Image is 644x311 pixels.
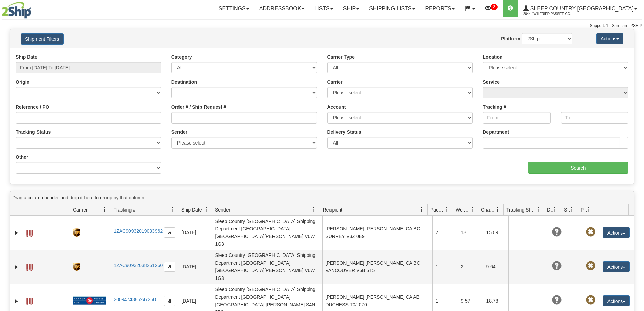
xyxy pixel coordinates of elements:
[2,23,642,29] div: Support: 1 - 855 - 55 - 2SHIP
[322,250,432,284] td: [PERSON_NAME] [PERSON_NAME] CA BC VANCOUVER V6B 5T5
[586,261,595,271] span: Pickup Not Assigned
[596,33,623,44] button: Actions
[483,129,509,135] label: Department
[16,154,28,160] label: Other
[483,79,500,85] label: Service
[327,104,346,110] label: Account
[26,295,33,306] a: Label
[564,206,570,213] span: Shipment Issues
[628,121,643,190] iframe: chat widget
[528,162,628,174] input: Search
[114,228,163,234] a: 1ZAC90932019033962
[16,129,51,135] label: Tracking Status
[26,261,33,272] a: Label
[73,296,106,305] img: 20 - Canada Post
[483,112,550,124] input: From
[547,206,553,213] span: Delivery Status
[13,298,20,305] a: Expand
[13,264,20,270] a: Expand
[114,263,163,268] a: 1ZAC90932038261260
[13,229,20,236] a: Expand
[552,295,562,305] span: Unknown
[416,204,427,215] a: Recipient filter column settings
[215,206,230,213] span: Sender
[322,216,432,250] td: [PERSON_NAME] [PERSON_NAME] CA BC SURREY V3Z 0E9
[523,10,574,17] span: 2044 / Wilfried.Passee-Coutrin
[483,250,508,284] td: 9.64
[506,206,536,213] span: Tracking Status
[200,204,212,215] a: Ship Date filter column settings
[458,250,483,284] td: 2
[481,206,495,213] span: Charge
[430,206,445,213] span: Packages
[492,204,503,215] a: Charge filter column settings
[16,53,38,60] label: Ship Date
[603,295,630,306] button: Actions
[164,262,175,272] button: Copy to clipboard
[164,227,175,238] button: Copy to clipboard
[586,295,595,305] span: Pickup Not Assigned
[364,0,420,17] a: Shipping lists
[308,204,320,215] a: Sender filter column settings
[171,79,197,85] label: Destination
[552,227,562,237] span: Unknown
[178,216,212,250] td: [DATE]
[171,53,192,60] label: Category
[483,216,508,250] td: 15.09
[323,206,342,213] span: Recipient
[164,296,175,306] button: Copy to clipboard
[171,129,187,135] label: Sender
[26,227,33,238] a: Label
[586,227,595,237] span: Pickup Not Assigned
[181,206,202,213] span: Ship Date
[491,4,498,10] sup: 2
[171,104,226,110] label: Order # / Ship Request #
[327,129,361,135] label: Delivery Status
[73,228,80,237] img: 8 - UPS
[603,227,630,238] button: Actions
[483,53,502,60] label: Location
[501,35,520,42] label: Platform
[581,206,587,213] span: Pickup Status
[483,104,506,110] label: Tracking #
[561,112,628,124] input: To
[603,261,630,272] button: Actions
[566,204,578,215] a: Shipment Issues filter column settings
[552,261,562,271] span: Unknown
[16,104,49,110] label: Reference / PO
[178,250,212,284] td: [DATE]
[21,33,64,45] button: Shipment Filters
[583,204,595,215] a: Pickup Status filter column settings
[167,204,178,215] a: Tracking # filter column settings
[16,79,29,85] label: Origin
[432,250,458,284] td: 1
[420,0,460,17] a: Reports
[441,204,453,215] a: Packages filter column settings
[99,204,111,215] a: Carrier filter column settings
[518,0,642,17] a: Sleep Country [GEOGRAPHIC_DATA] 2044 / Wilfried.Passee-Coutrin
[549,204,561,215] a: Delivery Status filter column settings
[114,206,136,213] span: Tracking #
[480,0,503,17] a: 2
[114,297,156,302] a: 2009474386247260
[73,206,88,213] span: Carrier
[532,204,544,215] a: Tracking Status filter column settings
[327,79,343,85] label: Carrier
[432,216,458,250] td: 2
[10,191,634,204] div: grid grouping header
[2,2,31,19] img: logo2044.jpg
[467,204,478,215] a: Weight filter column settings
[458,216,483,250] td: 18
[529,6,634,12] span: Sleep Country [GEOGRAPHIC_DATA]
[73,263,80,271] img: 8 - UPS
[214,0,254,17] a: Settings
[309,0,338,17] a: Lists
[338,0,364,17] a: Ship
[212,250,322,284] td: Sleep Country [GEOGRAPHIC_DATA] Shipping Department [GEOGRAPHIC_DATA] [GEOGRAPHIC_DATA][PERSON_NA...
[456,206,470,213] span: Weight
[212,216,322,250] td: Sleep Country [GEOGRAPHIC_DATA] Shipping Department [GEOGRAPHIC_DATA] [GEOGRAPHIC_DATA][PERSON_NA...
[254,0,310,17] a: Addressbook
[327,53,355,60] label: Carrier Type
